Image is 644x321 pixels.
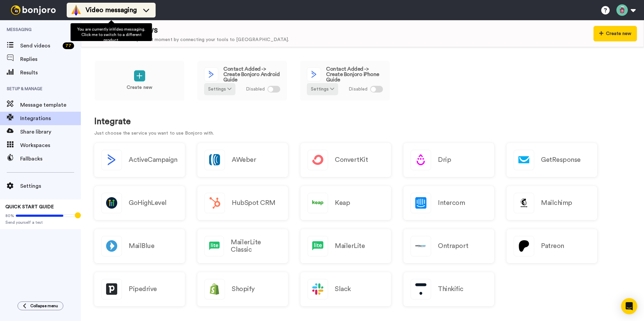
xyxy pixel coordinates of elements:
[438,156,451,164] h2: Drip
[326,66,383,82] span: Contact Added -> Create Bonjoro iPhone Guide
[335,199,350,207] h2: Keap
[20,101,81,109] span: Message template
[8,5,59,15] img: bj-logo-header-white.svg
[507,186,597,220] a: Mailchimp
[197,143,288,177] a: AWeber
[300,61,390,101] a: Contact Added -> Create Bonjoro iPhone GuideSettings Disabled
[5,220,75,225] span: Send yourself a test
[404,272,494,306] a: Thinkific
[411,279,431,299] img: logo_thinkific.svg
[541,242,564,250] h2: Patreon
[335,156,368,164] h2: ConvertKit
[335,242,365,250] h2: MailerLite
[102,279,122,299] img: logo_pipedrive.png
[197,61,287,101] a: Contact Added -> Create Bonjoro Android GuideSettings Disabled
[20,114,81,122] span: Integrations
[232,156,256,164] h2: AWeber
[307,68,321,81] img: logo_activecampaign.svg
[63,42,74,49] div: 77
[404,186,494,220] a: Intercom
[308,236,328,256] img: logo_mailerlite.svg
[127,84,152,91] p: Create new
[438,285,463,293] h2: Thinkific
[95,24,289,36] div: Your workflows
[246,86,265,93] span: Disabled
[94,143,185,177] button: ActiveCampaign
[75,212,81,218] div: Tooltip anchor
[197,272,288,306] a: Shopify
[30,303,58,309] span: Collapse menu
[71,5,82,15] img: vm-color.svg
[514,193,534,213] img: logo_mailchimp.svg
[349,86,367,93] span: Disabled
[94,186,185,220] a: GoHighLevel
[20,55,81,63] span: Replies
[507,143,597,177] a: GetResponse
[411,193,431,213] img: logo_intercom.svg
[95,36,289,43] div: Send videos at the perfect moment by connecting your tools to [GEOGRAPHIC_DATA].
[129,242,154,250] h2: MailBlue
[593,26,637,41] button: Create new
[514,236,534,256] img: logo_patreon.svg
[18,301,63,310] button: Collapse menu
[129,285,157,293] h2: Pipedrive
[232,199,276,207] h2: HubSpot CRM
[197,186,288,220] a: HubSpot CRM
[205,236,224,256] img: logo_mailerlite.svg
[404,143,494,177] a: Drip
[205,193,225,213] img: logo_hubspot.svg
[20,128,81,136] span: Share library
[77,27,145,42] span: You are currently in Video messaging . Click me to switch to a different product.
[307,83,338,95] button: Settings
[335,285,351,293] h2: Slack
[102,150,122,170] img: logo_activecampaign.svg
[232,285,255,293] h2: Shopify
[205,279,225,299] img: logo_shopify.svg
[102,236,122,256] img: logo_mailblue.png
[20,155,81,163] span: Fallbacks
[300,229,391,263] a: MailerLite
[621,298,637,314] div: Open Intercom Messenger
[204,83,235,95] button: Settings
[308,279,328,299] img: logo_slack.svg
[514,150,534,170] img: logo_getresponse.svg
[223,66,280,82] span: Contact Added -> Create Bonjoro Android Guide
[20,182,81,190] span: Settings
[94,229,185,263] a: MailBlue
[5,213,14,218] span: 80%
[411,236,431,256] img: logo_ontraport.svg
[20,69,81,77] span: Results
[204,68,218,81] img: logo_activecampaign.svg
[308,150,328,170] img: logo_convertkit.svg
[5,205,54,209] span: QUICK START GUIDE
[541,156,581,164] h2: GetResponse
[94,272,185,306] a: Pipedrive
[205,150,225,170] img: logo_aweber.svg
[20,141,81,149] span: Workspaces
[411,150,431,170] img: logo_drip.svg
[300,143,391,177] a: ConvertKit
[438,242,469,250] h2: Ontraport
[129,156,177,164] h2: ActiveCampaign
[94,117,631,127] h1: Integrate
[541,199,572,207] h2: Mailchimp
[94,130,631,137] p: Just choose the service you want to use Bonjoro with.
[197,229,288,263] a: MailerLite Classic
[231,239,281,253] h2: MailerLite Classic
[308,193,328,213] img: logo_keap.svg
[507,229,597,263] a: Patreon
[300,272,391,306] a: Slack
[129,199,167,207] h2: GoHighLevel
[86,5,137,15] span: Video messaging
[438,199,465,207] h2: Intercom
[102,193,122,213] img: logo_gohighlevel.png
[300,186,391,220] a: Keap
[404,229,494,263] a: Ontraport
[20,42,60,50] span: Send videos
